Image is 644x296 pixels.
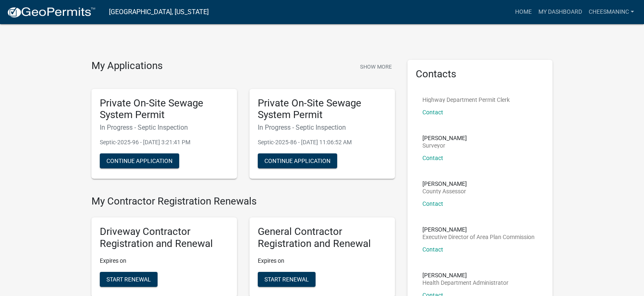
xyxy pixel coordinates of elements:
[585,4,637,20] a: cheesmaninc
[422,143,467,148] p: Surveyor
[422,135,467,141] p: [PERSON_NAME]
[109,5,209,19] a: [GEOGRAPHIC_DATA], [US_STATE]
[258,123,387,131] h6: In Progress - Septic Inspection
[100,123,229,131] h6: In Progress - Septic Inspection
[422,272,508,278] p: [PERSON_NAME]
[422,234,535,240] p: Executive Director of Area Plan Commission
[258,97,387,121] h5: Private On-Site Sewage System Permit
[258,226,387,250] h5: General Contractor Registration and Renewal
[258,272,316,287] button: Start Renewal
[100,226,229,250] h5: Driveway Contractor Registration and Renewal
[91,195,395,207] h4: My Contractor Registration Renewals
[100,138,229,147] p: Septic-2025-96 - [DATE] 3:21:41 PM
[100,257,229,265] p: Expires on
[357,60,395,74] button: Show More
[258,138,387,147] p: Septic-2025-86 - [DATE] 11:06:52 AM
[416,68,545,80] h5: Contacts
[422,109,443,116] a: Contact
[422,181,467,187] p: [PERSON_NAME]
[100,153,179,168] button: Continue Application
[422,97,510,103] p: Highway Department Permit Clerk
[535,4,585,20] a: My Dashboard
[264,276,309,282] span: Start Renewal
[422,200,443,207] a: Contact
[106,276,151,282] span: Start Renewal
[100,272,158,287] button: Start Renewal
[422,155,443,161] a: Contact
[422,246,443,253] a: Contact
[422,188,467,194] p: County Assessor
[258,153,337,168] button: Continue Application
[100,97,229,121] h5: Private On-Site Sewage System Permit
[422,280,508,286] p: Health Department Administrator
[512,4,535,20] a: Home
[91,60,163,72] h4: My Applications
[422,227,535,232] p: [PERSON_NAME]
[258,257,387,265] p: Expires on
